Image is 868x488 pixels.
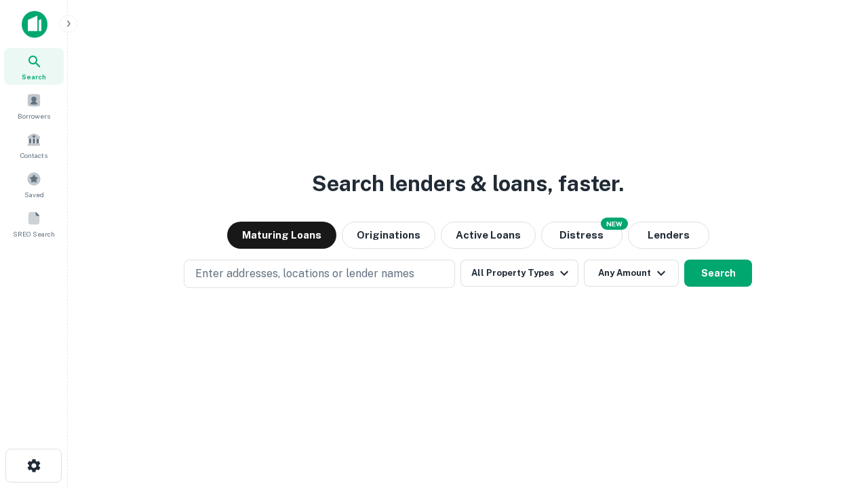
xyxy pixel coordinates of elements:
[4,205,64,242] a: SREO Search
[184,260,455,288] button: Enter addresses, locations or lender names
[22,71,46,82] span: Search
[460,260,578,287] button: All Property Types
[4,127,64,163] a: Contacts
[628,222,709,249] button: Lenders
[18,110,50,121] span: Borrowers
[800,380,868,445] iframe: Chat Widget
[195,266,414,282] p: Enter addresses, locations or lender names
[584,260,679,287] button: Any Amount
[312,167,624,200] h3: Search lenders & loans, faster.
[227,222,336,249] button: Maturing Loans
[541,222,623,249] button: Search distressed loans with lien and other non-mortgage details.
[4,87,64,124] a: Borrowers
[4,166,64,203] a: Saved
[4,48,64,85] a: Search
[684,260,752,287] button: Search
[20,150,47,161] span: Contacts
[441,222,536,249] button: Active Loans
[342,222,435,249] button: Originations
[13,228,55,239] span: SREO Search
[601,218,628,230] div: NEW
[24,189,44,200] span: Saved
[22,11,47,38] img: capitalize-icon.png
